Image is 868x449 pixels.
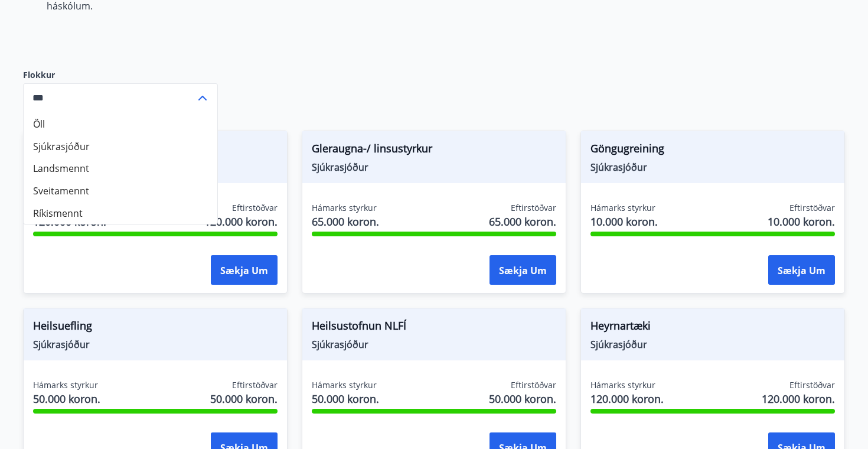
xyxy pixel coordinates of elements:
button: Sækja um [211,255,278,285]
font: 50.000 koron. [210,392,278,406]
font: 120.000 koron. [590,392,664,406]
font: Hámarks styrkur [312,379,377,391]
font: Flokkur [23,69,55,80]
font: Eftirstöðvar [511,379,556,391]
font: Sjúkrasjóður [33,139,90,152]
font: Hámarks styrkur [312,202,377,213]
font: Hámarks styrkur [590,202,655,213]
font: Sækja um [778,264,825,277]
font: 10.000 koron. [768,214,835,229]
font: Öll [33,118,45,131]
font: 65.000 koron. [489,214,556,229]
font: Sækja um [499,264,547,277]
font: 120.000 koron. [762,392,835,406]
font: Heilsustofnun NLFÍ [312,318,406,333]
font: Eftirstöðvar [511,202,556,213]
font: 120.000 koron. [204,214,278,229]
font: 50.000 koron. [489,392,556,406]
font: Sjúkrasjóður [590,161,647,174]
font: Sækja um [220,264,268,277]
font: Gleraugna-/ linsustyrkur [312,141,432,155]
font: Hámarks styrkur [33,379,98,391]
font: 10.000 koron. [590,214,658,229]
font: Sveitamennt [33,184,89,197]
font: 65.000 koron. [312,214,379,229]
button: Sækja um [490,255,556,285]
font: Ríkismennt [33,207,83,220]
font: Heilsuefling [33,318,92,333]
font: Heyrnartæki [590,318,651,333]
button: Sækja um [768,255,835,285]
font: Göngugreining [590,141,664,155]
font: Landsmennt [33,162,89,175]
font: Sjúkrasjóður [33,338,90,351]
font: Sjúkrasjóður [312,161,368,174]
font: Eftirstöðvar [789,379,835,391]
font: Sjúkrasjóður [312,338,368,351]
font: Eftirstöðvar [789,202,835,213]
font: 50.000 koron. [312,392,379,406]
font: 50.000 koron. [33,392,100,406]
font: Hámarks styrkur [590,379,655,391]
font: Eftirstöðvar [232,202,278,213]
font: Eftirstöðvar [232,379,278,391]
font: Sjúkrasjóður [590,338,647,351]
